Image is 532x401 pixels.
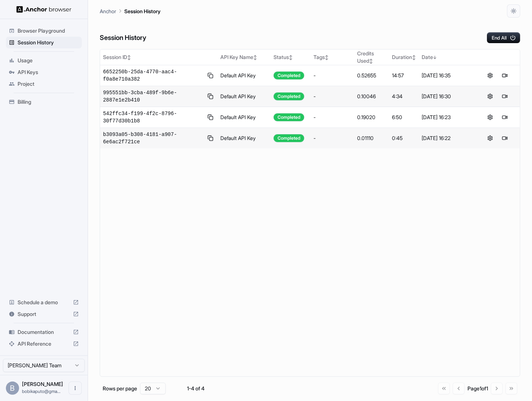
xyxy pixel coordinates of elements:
[18,80,79,88] span: Project
[217,107,271,128] td: Default API Key
[217,86,271,107] td: Default API Key
[274,134,304,142] div: Completed
[6,55,82,66] div: Usage
[313,93,351,100] div: -
[16,6,71,13] img: Anchor Logo
[6,326,82,338] div: Documentation
[6,382,19,395] div: B
[69,382,82,395] button: Open menu
[220,54,268,61] div: API Key Name
[6,66,82,78] div: API Keys
[100,33,146,43] h6: Session History
[433,55,437,60] span: ↓
[274,92,304,100] div: Completed
[467,385,488,392] div: Page 1 of 1
[6,37,82,48] div: Session History
[392,54,416,61] div: Duration
[369,58,373,64] span: ↕
[6,96,82,108] div: Billing
[103,68,203,83] span: 6652250b-25da-4770-aac4-f0a8e710a382
[313,72,351,79] div: -
[313,135,351,142] div: -
[422,114,472,121] div: [DATE] 16:23
[177,385,214,392] div: 1-4 of 4
[357,93,386,100] div: 0.10046
[357,72,386,79] div: 0.52655
[18,328,70,336] span: Documentation
[422,135,472,142] div: [DATE] 16:22
[18,98,79,106] span: Billing
[18,57,79,64] span: Usage
[325,55,329,60] span: ↕
[6,308,82,320] div: Support
[18,340,70,347] span: API Reference
[124,7,161,15] p: Session History
[103,89,203,104] span: 995551bb-3cba-489f-9b6e-2887e1e2b410
[487,32,520,43] button: End All
[6,78,82,90] div: Project
[422,54,472,61] div: Date
[289,55,293,60] span: ↕
[100,7,161,15] nav: breadcrumb
[274,113,304,121] div: Completed
[313,114,351,121] div: -
[18,39,79,46] span: Session History
[103,131,203,146] span: b3093a05-b308-4181-a907-6e6ac2f721ce
[357,135,386,142] div: 0.01110
[392,93,416,100] div: 4:34
[313,54,351,61] div: Tags
[392,135,416,142] div: 0:45
[357,50,386,65] div: Credits Used
[357,114,386,121] div: 0.19020
[253,55,257,60] span: ↕
[392,114,416,121] div: 6:50
[274,54,307,61] div: Status
[6,297,82,308] div: Schedule a demo
[422,72,472,79] div: [DATE] 16:35
[18,310,70,318] span: Support
[22,389,60,394] span: bobikaputo@gmail.com
[412,55,416,60] span: ↕
[18,69,79,76] span: API Keys
[422,93,472,100] div: [DATE] 16:30
[217,128,271,149] td: Default API Key
[18,299,70,306] span: Schedule a demo
[217,65,271,86] td: Default API Key
[127,55,131,60] span: ↕
[6,25,82,37] div: Browser Playground
[6,338,82,350] div: API Reference
[392,72,416,79] div: 14:57
[103,54,214,61] div: Session ID
[18,27,79,34] span: Browser Playground
[22,381,63,387] span: Bobi Kaputo
[274,71,304,80] div: Completed
[100,7,116,15] p: Anchor
[103,110,203,125] span: 542ffc34-f199-4f2c-8796-30f77d30b1b8
[103,385,137,392] p: Rows per page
